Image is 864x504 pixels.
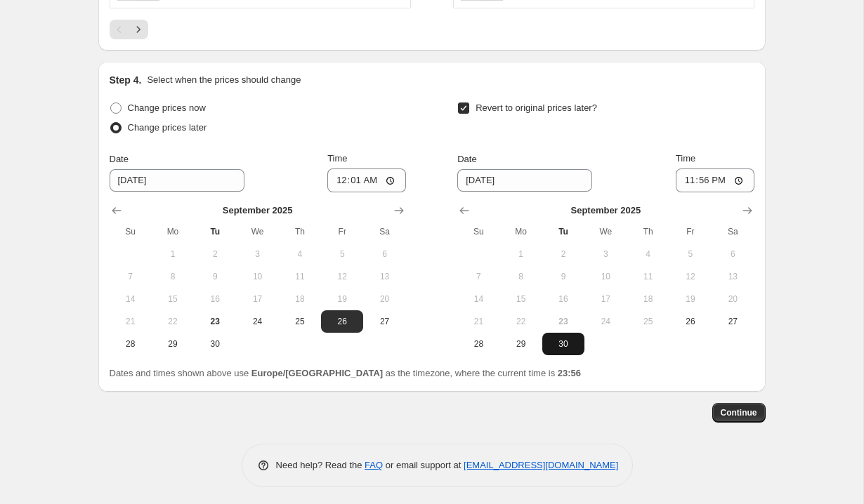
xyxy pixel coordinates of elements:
button: Saturday September 6 2025 [712,243,754,265]
button: Friday September 26 2025 [669,310,712,333]
span: We [242,226,273,237]
span: Sa [369,226,400,237]
th: Sunday [110,220,152,243]
button: Wednesday September 17 2025 [236,288,278,310]
span: 30 [199,338,230,350]
button: Saturday September 20 2025 [712,288,754,310]
span: 24 [590,316,621,327]
th: Thursday [627,220,669,243]
span: 26 [327,316,358,327]
button: Thursday September 4 2025 [279,243,321,265]
span: Mo [506,226,537,237]
span: 19 [675,293,706,305]
span: Th [284,226,315,237]
span: 17 [590,293,621,305]
button: Next [129,20,148,39]
span: 15 [506,293,537,305]
button: Monday September 1 2025 [152,243,194,265]
button: Monday September 22 2025 [500,310,542,333]
span: 5 [675,248,706,260]
span: 29 [506,338,537,350]
span: Revert to original prices later? [476,102,597,113]
a: [EMAIL_ADDRESS][DOMAIN_NAME] [464,460,618,470]
button: Friday September 12 2025 [669,265,712,288]
span: 19 [327,293,358,305]
button: Thursday September 18 2025 [627,288,669,310]
button: Saturday September 27 2025 [363,310,405,333]
button: Continue [712,403,766,423]
span: 10 [242,271,273,282]
button: Sunday September 21 2025 [110,310,152,333]
button: Monday September 15 2025 [500,288,542,310]
button: Monday September 8 2025 [500,265,542,288]
button: Thursday September 25 2025 [279,310,321,333]
span: 7 [463,271,494,282]
span: 16 [199,293,230,305]
span: 25 [632,316,663,327]
span: 11 [632,271,663,282]
span: 2 [548,248,579,260]
button: Thursday September 25 2025 [627,310,669,333]
input: 12:00 [327,168,406,192]
span: 22 [506,316,537,327]
span: Change prices later [128,122,207,133]
button: Tuesday September 16 2025 [542,288,584,310]
button: Saturday September 6 2025 [363,243,405,265]
button: Show next month, October 2025 [389,201,409,220]
button: Wednesday September 17 2025 [584,288,627,310]
p: Select when the prices should change [147,73,301,87]
span: 20 [369,293,400,305]
span: 1 [506,248,537,260]
button: Tuesday September 30 2025 [542,333,584,355]
span: 28 [463,338,494,350]
span: 4 [284,248,315,260]
span: 1 [157,248,188,260]
th: Thursday [279,220,321,243]
span: 17 [242,293,273,305]
button: Wednesday September 10 2025 [236,265,278,288]
span: 28 [115,338,146,350]
th: Saturday [363,220,405,243]
button: Tuesday September 16 2025 [194,288,236,310]
input: 9/23/2025 [110,169,244,192]
span: 15 [157,293,188,305]
button: Wednesday September 3 2025 [236,243,278,265]
span: 20 [717,293,748,305]
span: 26 [675,316,706,327]
th: Friday [321,220,363,243]
span: Fr [327,226,358,237]
span: 23 [199,316,230,327]
button: Friday September 19 2025 [669,288,712,310]
span: Th [632,226,663,237]
span: 8 [506,271,537,282]
button: Monday September 8 2025 [152,265,194,288]
span: Tu [548,226,579,237]
button: Wednesday September 3 2025 [584,243,627,265]
span: 12 [327,271,358,282]
span: 14 [115,293,146,305]
span: Date [457,154,476,164]
span: 9 [548,271,579,282]
button: Sunday September 28 2025 [457,333,499,355]
button: Show next month, October 2025 [738,201,757,220]
button: Saturday September 20 2025 [363,288,405,310]
span: 30 [548,338,579,350]
button: Sunday September 14 2025 [110,288,152,310]
button: Saturday September 27 2025 [712,310,754,333]
input: 9/23/2025 [457,169,592,192]
span: Continue [721,407,757,418]
span: 21 [463,316,494,327]
span: Su [463,226,494,237]
button: Sunday September 21 2025 [457,310,499,333]
button: Sunday September 14 2025 [457,288,499,310]
button: Monday September 22 2025 [152,310,194,333]
button: Thursday September 4 2025 [627,243,669,265]
button: Today Tuesday September 23 2025 [542,310,584,333]
span: 21 [115,316,146,327]
span: 5 [327,248,358,260]
span: 22 [157,316,188,327]
span: Time [676,153,695,164]
span: 6 [717,248,748,260]
button: Tuesday September 2 2025 [542,243,584,265]
span: 3 [590,248,621,260]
